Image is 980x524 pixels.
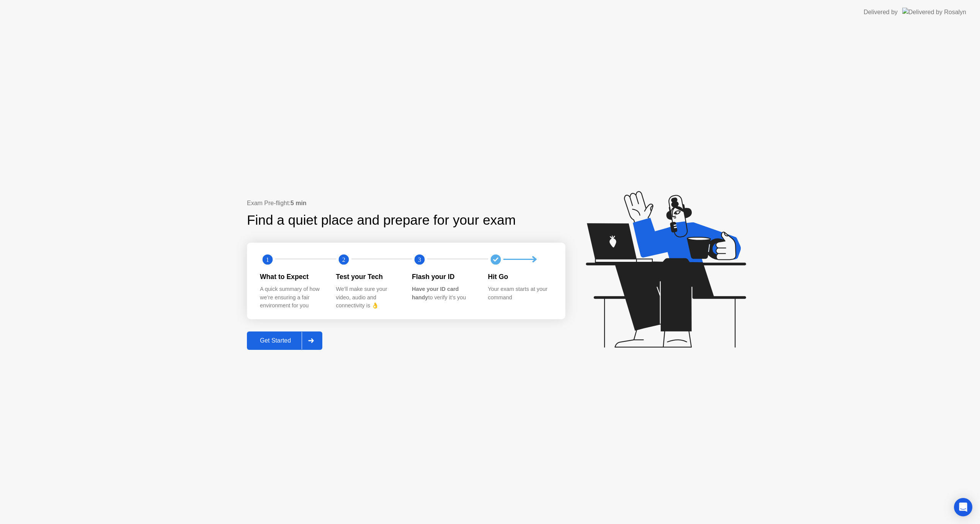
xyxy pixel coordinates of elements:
b: Have your ID card handy [412,286,459,300]
div: Find a quiet place and prepare for your exam [247,210,517,230]
button: Get Started [247,331,322,350]
text: 1 [266,256,269,263]
div: Test your Tech [336,272,400,282]
div: Exam Pre-flight: [247,199,565,208]
div: Open Intercom Messenger [954,498,972,516]
div: What to Expect [260,272,324,282]
div: Get Started [249,337,302,344]
div: to verify it’s you [412,285,476,302]
text: 2 [342,256,345,263]
div: Your exam starts at your command [488,285,552,302]
b: 5 min [291,200,307,206]
div: A quick summary of how we’re ensuring a fair environment for you [260,285,324,310]
div: Delivered by [864,8,898,17]
div: Hit Go [488,272,552,282]
img: Delivered by Rosalyn [902,8,966,16]
text: 3 [418,256,421,263]
div: We’ll make sure your video, audio and connectivity is 👌 [336,285,400,310]
div: Flash your ID [412,272,476,282]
